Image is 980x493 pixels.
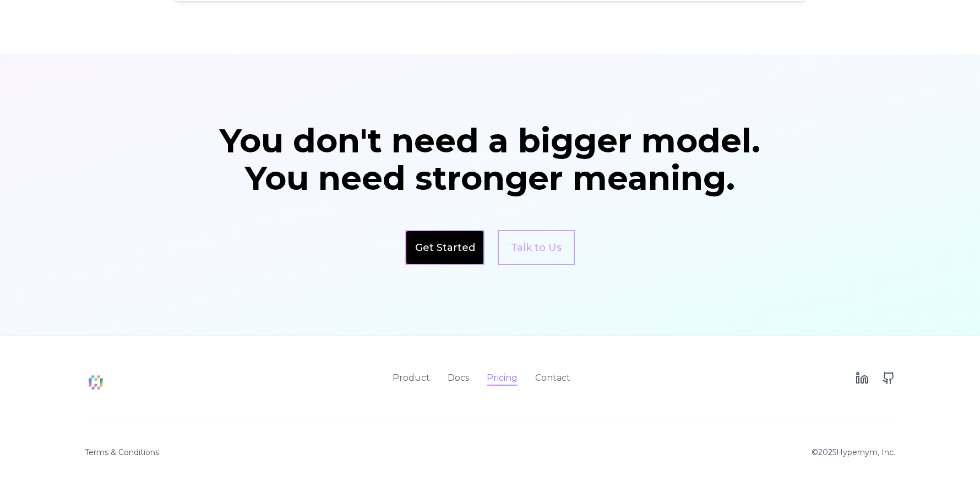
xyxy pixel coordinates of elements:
a: Pricing [487,371,518,385]
p: © 2025 Hypernym, Inc. [812,447,895,458]
a: Contact [535,371,570,385]
a: Docs [448,371,469,385]
a: Terms & Conditions [85,447,159,458]
div: You need stronger meaning. [208,162,772,195]
div: You don't need a bigger model. [208,124,772,157]
a: Talk to Us [498,230,575,265]
a: Get Started [415,240,475,255]
img: Hypernym Logo [85,371,107,393]
a: Product [393,371,430,385]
